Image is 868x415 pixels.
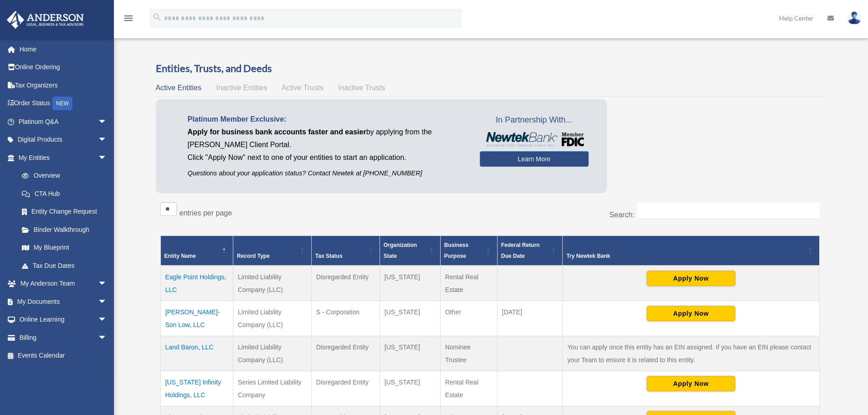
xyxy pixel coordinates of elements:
td: [PERSON_NAME]-Son Low, LLC [160,301,233,336]
img: User Pic [847,11,861,25]
td: Rental Real Estate [440,371,497,406]
span: arrow_drop_down [98,311,116,329]
span: Inactive Trusts [338,84,385,92]
a: Entity Change Request [13,203,116,221]
span: arrow_drop_down [98,149,116,167]
td: [US_STATE] [380,301,440,336]
td: Limited Liability Company (LLC) [233,266,312,301]
td: Other [440,301,497,336]
span: Active Trusts [282,84,324,92]
div: NEW [52,97,72,110]
h3: Entities, Trusts, and Deeds [156,61,824,76]
td: [US_STATE] [380,336,440,371]
a: Billingarrow_drop_down [6,328,121,347]
a: Overview [13,167,112,185]
span: Record Type [237,253,270,259]
td: [DATE] [497,301,562,336]
td: Land Baron, LLC [160,336,233,371]
span: Organization State [384,242,417,259]
td: [US_STATE] [380,266,440,301]
a: Binder Walkthrough [13,220,116,239]
img: Anderson Advisors Platinum Portal [4,11,87,29]
th: Try Newtek Bank : Activate to sort [563,236,819,266]
label: entries per page [180,209,232,217]
td: [US_STATE] [380,371,440,406]
a: Platinum Q&Aarrow_drop_down [6,113,121,131]
p: by applying from the [PERSON_NAME] Client Portal. [188,126,466,151]
a: Learn More [480,151,589,167]
span: Inactive Entities [216,84,267,92]
a: menu [123,16,134,24]
td: [US_STATE] Infinity Holdings, LLC [160,371,233,406]
span: arrow_drop_down [98,292,116,311]
button: Apply Now [647,306,735,321]
td: Rental Real Estate [440,266,497,301]
span: Active Entities [156,84,201,92]
td: You can apply once this entity has an EIN assigned. If you have an EIN please contact your Team t... [563,336,819,371]
th: Entity Name: Activate to invert sorting [160,236,233,266]
th: Federal Return Due Date: Activate to sort [497,236,562,266]
td: S - Corporation [311,301,380,336]
span: arrow_drop_down [98,113,116,131]
td: Disregarded Entity [311,371,380,406]
img: NewtekBankLogoSM.png [484,132,584,147]
a: Online Ordering [6,58,121,77]
span: Entity Name [164,253,196,259]
th: Tax Status: Activate to sort [311,236,380,266]
a: Order StatusNEW [6,94,121,113]
td: Nominee Trustee [440,336,497,371]
a: Tax Organizers [6,76,121,94]
p: Click "Apply Now" next to one of your entities to start an application. [188,151,466,164]
a: CTA Hub [13,184,116,203]
span: Business Purpose [444,242,468,259]
span: Apply for business bank accounts faster and easier [188,128,366,136]
th: Record Type: Activate to sort [233,236,312,266]
i: menu [123,13,134,24]
div: Try Newtek Bank [566,251,805,261]
th: Organization State: Activate to sort [380,236,440,266]
td: Eagle Point Holdings, LLC [160,266,233,301]
span: arrow_drop_down [98,275,116,293]
p: Platinum Member Exclusive: [188,113,466,126]
button: Apply Now [647,376,735,391]
span: Tax Status [315,253,343,259]
span: arrow_drop_down [98,131,116,149]
a: Online Learningarrow_drop_down [6,311,121,329]
p: Questions about your application status? Contact Newtek at [PHONE_NUMBER] [188,168,466,179]
td: Series Limited Liability Company [233,371,312,406]
td: Disregarded Entity [311,266,380,301]
span: Federal Return Due Date [501,242,540,259]
a: Digital Productsarrow_drop_down [6,131,121,149]
a: Home [6,40,121,58]
a: Tax Due Dates [13,256,116,275]
label: Search: [609,211,634,219]
th: Business Purpose: Activate to sort [440,236,497,266]
a: My Blueprint [13,239,116,257]
span: arrow_drop_down [98,328,116,347]
a: My Documentsarrow_drop_down [6,292,121,311]
a: Events Calendar [6,347,121,365]
td: Limited Liability Company (LLC) [233,336,312,371]
i: search [152,12,162,22]
a: My Anderson Teamarrow_drop_down [6,275,121,293]
span: In Partnership With... [480,113,589,128]
a: My Entitiesarrow_drop_down [6,149,116,167]
td: Limited Liability Company (LLC) [233,301,312,336]
td: Disregarded Entity [311,336,380,371]
button: Apply Now [647,271,735,286]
